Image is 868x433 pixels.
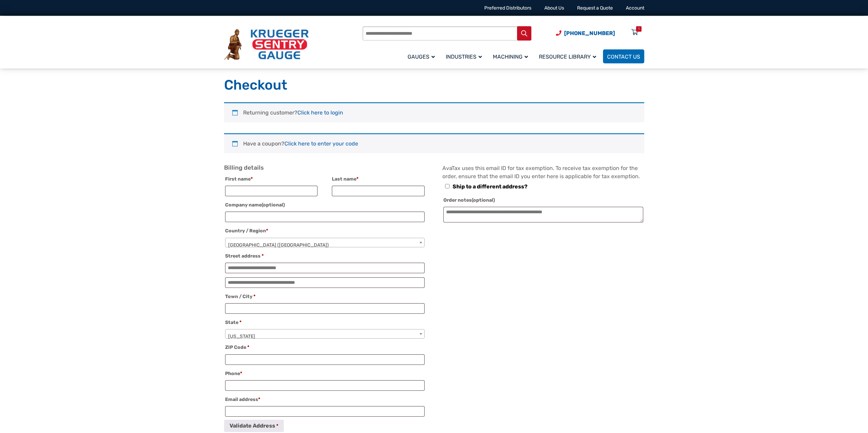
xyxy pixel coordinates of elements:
[225,292,425,301] label: Town / City
[224,133,644,153] div: Have a coupon?
[603,49,644,63] a: Contact Us
[284,140,358,147] a: Enter your coupon code
[539,53,596,60] span: Resource Library
[577,5,613,11] a: Request a Quote
[544,5,564,11] a: About Us
[443,196,643,205] label: Order notes
[224,164,426,172] h3: Billing details
[225,251,425,261] label: Street address
[225,369,425,378] label: Phone
[564,30,615,36] span: [PHONE_NUMBER]
[403,48,442,64] a: Gauges
[446,53,482,60] span: Industries
[472,197,495,203] span: (optional)
[225,200,425,210] label: Company name
[626,5,644,11] a: Account
[224,77,644,94] h1: Checkout
[493,53,528,60] span: Machining
[332,174,425,184] label: Last name
[225,238,425,247] span: Country / Region
[225,395,425,404] label: Email address
[442,48,489,64] a: Industries
[225,174,318,184] label: First name
[225,238,424,252] span: United States (US)
[453,183,528,190] span: Ship to a different address?
[638,26,639,32] div: 1
[225,226,425,236] label: Country / Region
[297,109,343,116] a: Click here to login
[225,343,425,352] label: ZIP Code
[224,420,284,432] button: Validate Address
[556,29,615,37] a: Phone Number (920) 434-8860
[262,202,285,208] span: (optional)
[445,184,450,188] input: Ship to a different address?
[224,29,309,60] img: Krueger Sentry Gauge
[408,53,435,60] span: Gauges
[535,48,603,64] a: Resource Library
[225,329,424,344] span: Wisconsin
[224,102,644,122] div: Returning customer?
[489,48,535,64] a: Machining
[607,53,640,60] span: Contact Us
[442,164,644,226] div: AvaTax uses this email ID for tax exemption. To receive tax exemption for the order, ensure that ...
[225,329,425,339] span: State
[484,5,531,11] a: Preferred Distributors
[225,318,425,327] label: State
